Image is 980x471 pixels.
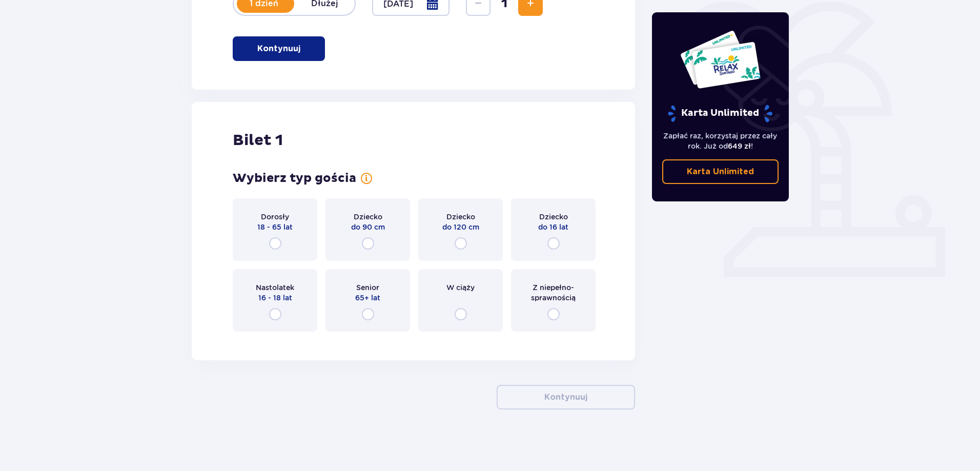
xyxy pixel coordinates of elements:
p: Bilet 1 [233,131,283,150]
p: Dziecko [539,212,568,222]
p: Dziecko [354,212,382,222]
span: 649 zł [728,142,751,150]
p: 18 - 65 lat [257,222,293,232]
p: Dorosły [261,212,289,222]
p: Nastolatek [256,282,294,293]
p: do 16 lat [538,222,568,232]
p: Karta Unlimited [667,105,773,122]
p: Dziecko [446,212,475,222]
p: Senior [356,282,379,293]
p: Wybierz typ gościa [233,171,356,186]
a: Karta Unlimited [662,159,779,184]
button: Kontynuuj [233,36,325,61]
p: Kontynuuj [257,43,300,54]
p: do 90 cm [351,222,385,232]
p: Karta Unlimited [687,166,754,177]
button: Kontynuuj [497,385,635,409]
p: W ciąży [446,282,475,293]
p: do 120 cm [442,222,479,232]
p: 65+ lat [355,293,380,303]
p: 16 - 18 lat [258,293,292,303]
p: Kontynuuj [544,392,587,403]
p: Z niepełno­sprawnością [520,282,586,303]
p: Zapłać raz, korzystaj przez cały rok. Już od ! [662,131,779,151]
